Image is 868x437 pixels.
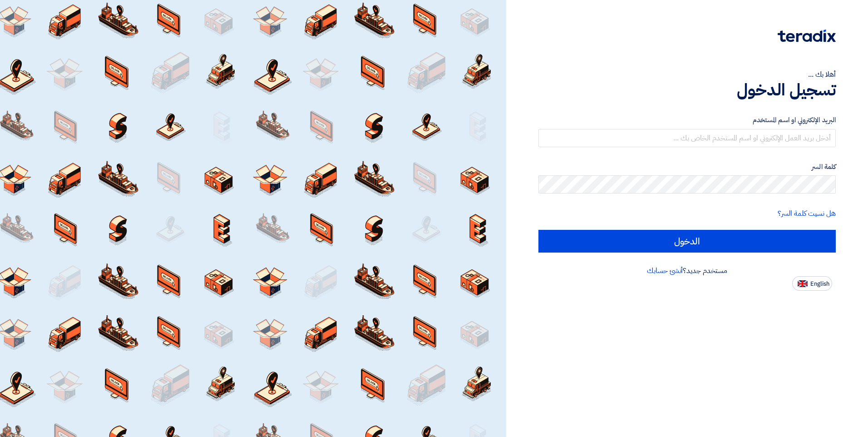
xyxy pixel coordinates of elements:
label: البريد الإلكتروني او اسم المستخدم [538,115,836,125]
div: أهلا بك ... [538,69,836,80]
div: مستخدم جديد؟ [538,265,836,276]
button: English [792,276,832,291]
label: كلمة السر [538,162,836,172]
span: English [810,281,829,287]
a: هل نسيت كلمة السر؟ [778,208,836,219]
input: أدخل بريد العمل الإلكتروني او اسم المستخدم الخاص بك ... [538,129,836,147]
img: en-US.png [798,280,808,287]
img: Teradix logo [778,30,836,42]
h1: تسجيل الدخول [538,80,836,100]
a: أنشئ حسابك [647,265,683,276]
input: الدخول [538,230,836,253]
